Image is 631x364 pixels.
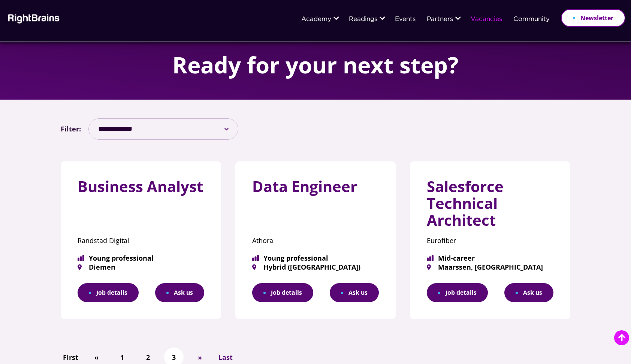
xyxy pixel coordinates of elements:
a: 1 [117,351,128,364]
a: Community [513,16,550,23]
a: Vacancies [471,16,502,23]
a: « [91,351,102,364]
button: Ask us [504,283,553,302]
a: Academy [301,16,331,23]
span: Maarssen, [GEOGRAPHIC_DATA] [427,264,553,270]
span: » [198,352,202,363]
img: Rightbrains [6,13,60,24]
p: Athora [252,234,379,247]
a: Job details [78,283,139,302]
a: Partners [427,16,453,23]
h3: Data Engineer [252,178,379,201]
a: Job details [427,283,488,302]
a: Job details [252,283,313,302]
p: Eurofiber [427,234,553,247]
h1: Ready for your next step? [172,52,459,77]
a: 2 [142,351,154,364]
a: Events [395,16,416,23]
span: Diemen [78,264,204,270]
a: First [59,351,82,364]
span: Hybrid ([GEOGRAPHIC_DATA]) [252,264,379,270]
button: Ask us [155,283,204,302]
p: Randstad Digital [78,234,204,247]
span: Last [218,352,233,363]
button: Ask us [330,283,379,302]
h3: Salesforce Technical Architect [427,178,553,234]
a: Readings [349,16,377,23]
a: 3 [168,351,179,364]
a: Newsletter [561,9,625,27]
span: Young professional [78,255,204,261]
label: Filter: [61,123,81,135]
h3: Business Analyst [78,178,204,201]
span: Young professional [252,255,379,261]
span: Mid-career [427,255,553,261]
